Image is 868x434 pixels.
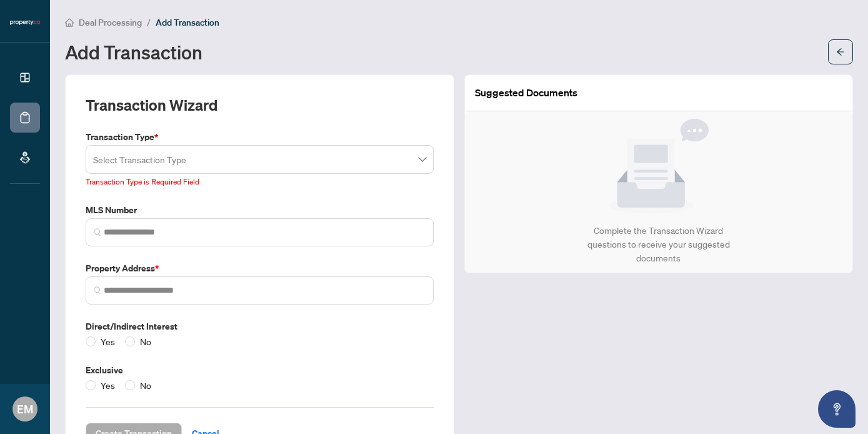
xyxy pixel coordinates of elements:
span: Yes [96,335,120,348]
li: / [147,15,151,29]
span: Yes [96,378,120,392]
div: Complete the Transaction Wizard questions to receive your suggested documents [574,224,743,265]
span: Deal Processing [79,17,142,28]
span: Add Transaction [156,17,219,28]
img: search_icon [94,286,101,294]
img: search_icon [94,228,101,236]
span: No [135,378,156,392]
button: Open asap [818,390,856,428]
img: Null State Icon [609,119,709,214]
label: Direct/Indirect Interest [86,320,434,333]
img: logo [10,19,40,26]
span: home [65,18,74,27]
label: Property Address [86,261,434,275]
label: MLS Number [86,203,434,217]
article: Suggested Documents [475,85,577,101]
label: Exclusive [86,363,434,377]
span: No [135,335,156,348]
h1: Add Transaction [65,42,202,62]
span: EM [17,400,33,418]
label: Transaction Type [86,130,434,144]
h2: Transaction Wizard [86,95,217,115]
span: arrow-left [836,48,845,56]
span: Transaction Type is Required Field [86,177,199,186]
